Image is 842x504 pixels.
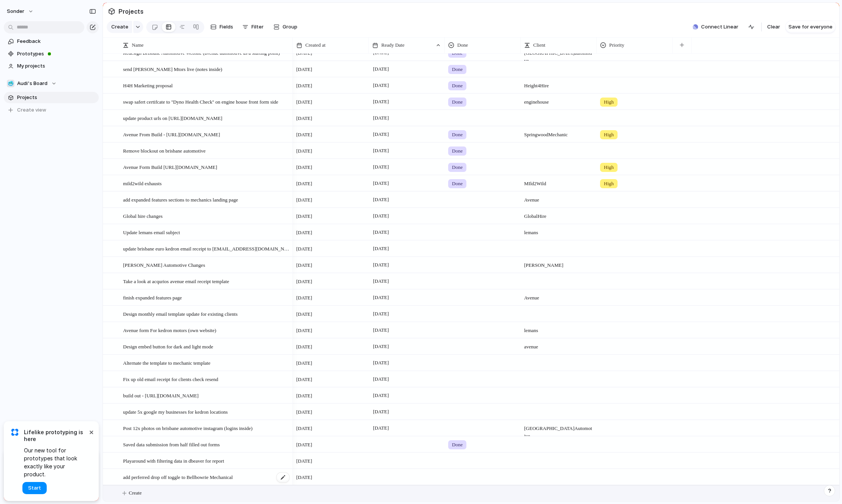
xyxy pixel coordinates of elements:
span: Design monthly email template update for existing clients [123,309,237,318]
a: Prototypes [4,48,99,60]
span: [DATE] [296,278,312,285]
span: Saved data submission from half filled out forms [123,440,220,449]
span: High [604,180,614,187]
span: [DATE] [371,326,391,335]
span: add expanded features sections to mechanics landing page [123,195,238,204]
button: Filter [239,21,267,33]
span: H4H Marketing proposal [123,81,173,90]
span: [DATE] [296,392,312,400]
span: [DATE] [296,180,312,187]
span: Done [452,147,463,155]
span: Our new tool for prototypes that look exactly like your product. [24,446,87,478]
span: [PERSON_NAME] Automotive Changes [123,260,205,269]
button: Group [270,21,301,33]
span: [DATE] [296,441,312,449]
span: Start [28,484,41,492]
span: Clear [767,23,780,31]
button: Start [22,482,47,494]
span: Create [111,23,128,31]
span: update 5x google my businesses for kedron locations [123,407,227,416]
span: lemans [521,225,596,236]
a: My projects [4,60,99,72]
span: [DATE] [296,66,312,73]
span: [DATE] [296,425,312,432]
span: [DATE] [371,342,391,351]
span: Done [452,131,463,139]
span: Done [452,98,463,106]
span: add perferred drop off toggle to Bellbowrie Mechanical [123,472,233,481]
span: [DATE] [296,376,312,383]
span: sonder [7,8,24,15]
span: [DATE] [371,260,391,269]
span: swap safert certifcate to ''Dyno Health Check'' on engine house front form side [123,97,278,106]
span: avenue [521,339,596,351]
span: High [604,164,614,171]
span: [DATE] [296,213,312,220]
span: [DATE] [296,245,312,253]
span: Take a look at acqurios avenue email receipt template [123,277,229,285]
span: Filter [251,23,264,31]
span: Feedback [17,38,96,45]
span: [DATE] [371,391,391,400]
span: Create view [17,106,46,114]
span: Design embed button for dark and light mode [123,342,213,351]
span: [DATE] [371,293,391,302]
button: Fields [207,21,236,33]
span: [DATE] [371,146,391,155]
span: [DATE] [296,359,312,367]
span: Done [452,441,463,449]
span: Created at [305,41,325,49]
span: [DATE] [371,113,391,123]
span: [DATE] [371,81,391,90]
span: engine house [521,94,596,106]
span: [DATE] [296,474,312,481]
span: [DATE] [371,130,391,139]
span: Projects [117,5,145,18]
div: 🥶 [7,80,14,87]
span: [DATE] [371,277,391,286]
span: Done [452,164,463,171]
a: Projects [4,92,99,103]
span: [DATE] [296,408,312,416]
span: send [PERSON_NAME] Mtors live (notes inside) [123,65,222,73]
span: [DATE] [371,65,391,74]
span: [DATE] [296,457,312,465]
span: [PERSON_NAME] [521,257,596,269]
span: [DATE] [296,327,312,334]
span: Springwood Mechanic [521,127,596,139]
span: [DATE] [371,244,391,253]
span: [DATE] [371,211,391,220]
span: [DATE] [371,97,391,106]
span: [DATE] [371,424,391,433]
span: Height 4 Hire [521,78,596,90]
span: Fix up old email receipt for clients check resend [123,375,218,383]
button: sonder [3,5,38,17]
span: [GEOGRAPHIC_DATA] Automotive [521,421,596,440]
span: Done [452,82,463,90]
span: [DATE] [296,196,312,204]
a: Feedback [4,36,99,47]
span: Projects [17,94,96,101]
span: [DATE] [296,147,312,155]
span: [DATE] [371,358,391,367]
span: [DATE] [296,98,312,106]
span: [GEOGRAPHIC_DATA] automotive [521,45,596,65]
span: [DATE] [296,115,312,122]
span: Ready Date [381,41,404,49]
span: High [604,131,614,139]
span: [DATE] [296,310,312,318]
span: Group [283,23,297,31]
span: Create [129,489,142,497]
span: lemans [521,323,596,334]
span: Update lemans email subject [123,228,180,236]
span: Avenue form For kedron motors (own website) [123,326,216,334]
span: update brisbane euro kedron email receipt to [EMAIL_ADDRESS][DOMAIN_NAME] [123,244,290,253]
span: Connect Linear [701,23,738,31]
span: mild2wild exhausts [123,179,161,187]
button: Create [107,21,132,33]
span: [DATE] [371,179,391,188]
span: Post 12x photos on brisbane automotive instagram (logins inside) [123,424,253,432]
span: Priority [609,41,624,49]
span: Avenue Form Build [URL][DOMAIN_NAME] [123,162,217,171]
span: Save for everyone [788,23,833,31]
